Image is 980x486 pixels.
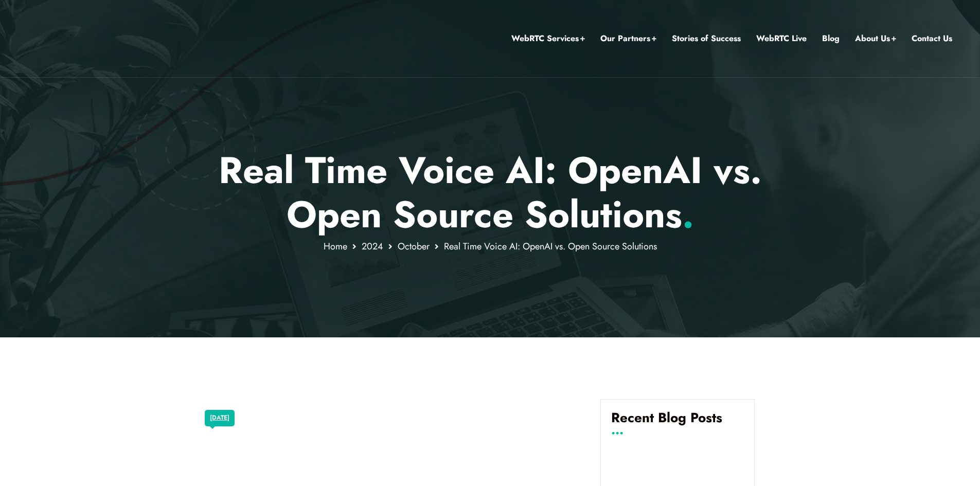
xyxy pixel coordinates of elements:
[362,240,383,253] a: 2024
[189,148,791,237] p: Real Time Voice AI: OpenAI vs. Open Source Solutions
[210,411,229,425] a: [DATE]
[324,240,347,253] a: Home
[912,32,952,45] a: Contact Us
[682,188,694,241] span: .
[511,32,585,45] a: WebRTC Services
[855,32,896,45] a: About Us
[611,410,744,434] h4: Recent Blog Posts
[600,32,656,45] a: Our Partners
[672,32,741,45] a: Stories of Success
[756,32,807,45] a: WebRTC Live
[398,240,430,253] a: October
[444,240,657,253] span: Real Time Voice AI: OpenAI vs. Open Source Solutions
[822,32,840,45] a: Blog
